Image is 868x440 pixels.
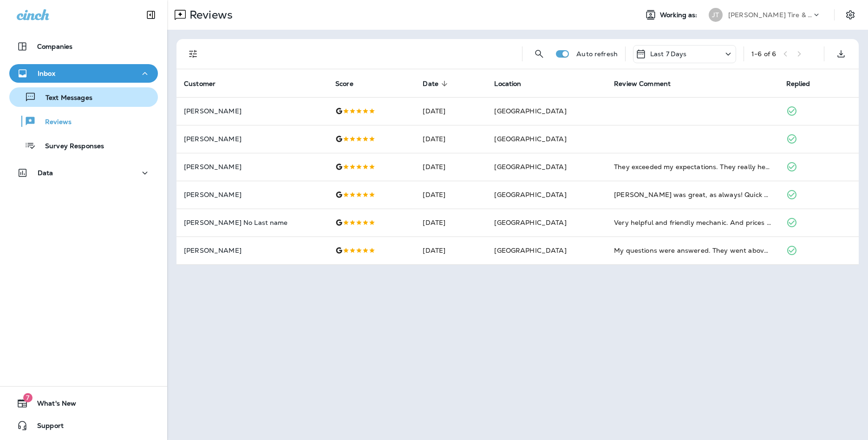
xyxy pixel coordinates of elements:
span: [GEOGRAPHIC_DATA] [494,246,566,255]
button: Export as CSV [832,45,850,63]
p: [PERSON_NAME] [184,191,320,198]
span: [GEOGRAPHIC_DATA] [494,190,566,199]
p: Companies [37,43,72,50]
span: [GEOGRAPHIC_DATA] [494,107,566,115]
span: Date [423,80,438,88]
span: Location [494,79,533,88]
button: 7What's New [9,394,158,413]
p: [PERSON_NAME] Tire & Auto [728,11,812,19]
div: 1 - 6 of 6 [751,50,776,58]
button: Support [9,416,158,435]
p: [PERSON_NAME] [184,107,320,115]
p: [PERSON_NAME] No Last name [184,219,320,226]
span: [GEOGRAPHIC_DATA] [494,218,566,227]
span: 7 [23,393,33,402]
p: Auto refresh [576,50,618,58]
span: [GEOGRAPHIC_DATA] [494,135,566,143]
span: Customer [184,79,228,88]
p: [PERSON_NAME] [184,247,320,254]
button: Data [9,164,158,182]
td: [DATE] [415,97,487,125]
p: Text Messages [36,94,92,103]
span: Working as: [660,11,699,19]
button: Settings [842,7,859,23]
button: Inbox [9,64,158,83]
span: Support [28,422,64,433]
button: Text Messages [9,87,158,107]
div: Jensen Tire was great, as always! Quick and easy to schedule an oil change & friendly people to w... [614,190,771,199]
button: Survey Responses [9,136,158,155]
p: Reviews [36,118,72,127]
span: Replied [786,79,822,88]
span: [GEOGRAPHIC_DATA] [494,163,566,171]
span: Review Comment [614,80,671,88]
div: JT [709,8,723,22]
div: Very helpful and friendly mechanic. And prices are very competitive [614,218,771,227]
div: My questions were answered. They went above and beyond to help me understand my situation, and th... [614,246,771,255]
p: [PERSON_NAME] [184,163,320,171]
span: Date [423,79,450,88]
span: Replied [786,80,810,88]
span: Score [335,80,353,88]
p: Last 7 Days [650,50,687,58]
button: Filters [184,45,202,63]
p: Data [38,169,53,177]
td: [DATE] [415,181,487,209]
span: Score [335,79,365,88]
span: Location [494,80,521,88]
p: [PERSON_NAME] [184,135,320,143]
button: Search Reviews [530,45,548,63]
td: [DATE] [415,236,487,264]
td: [DATE] [415,209,487,236]
span: Review Comment [614,79,683,88]
button: Reviews [9,112,158,131]
p: Survey Responses [36,142,104,151]
td: [DATE] [415,125,487,153]
span: Customer [184,80,215,88]
p: Inbox [38,70,55,77]
button: Collapse Sidebar [138,6,164,24]
span: What's New [28,400,76,411]
p: Reviews [186,8,233,22]
td: [DATE] [415,153,487,181]
div: They exceeded my expectations. They really helped my granddaughter. She needed her car for work a... [614,162,771,171]
button: Companies [9,37,158,56]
